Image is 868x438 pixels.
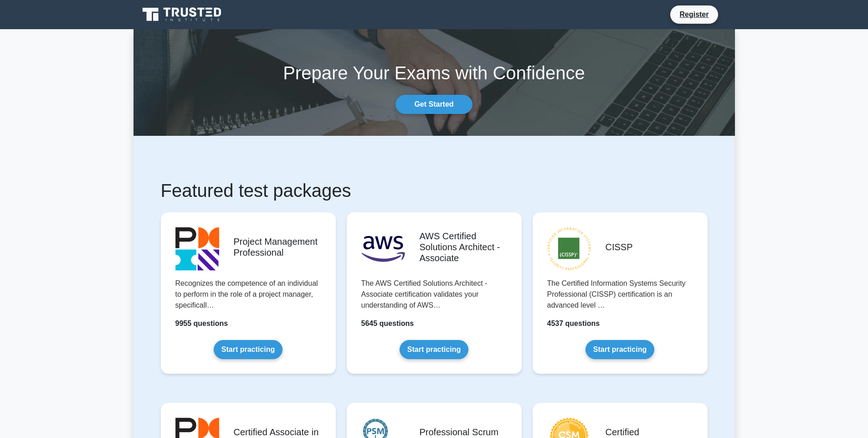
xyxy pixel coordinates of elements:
[214,340,282,359] a: Start practicing
[674,9,714,20] a: Register
[161,180,708,201] h1: Featured test packages
[395,95,472,114] a: Get Started
[134,62,735,84] h1: Prepare Your Exams with Confidence
[400,340,468,359] a: Start practicing
[586,340,654,359] a: Start practicing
